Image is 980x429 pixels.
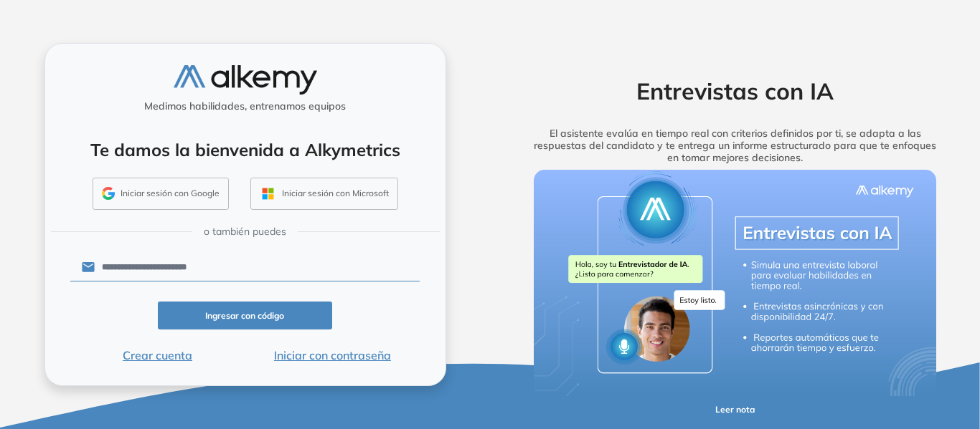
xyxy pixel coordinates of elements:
[64,140,427,160] h4: Te damos la bienvenida a Alkymetrics
[158,302,333,329] button: Ingresar con código
[512,77,959,105] h2: Entrevistas con IA
[70,347,245,364] button: Crear cuenta
[204,224,286,239] span: o también puedes
[250,178,398,211] button: Iniciar sesión con Microsoft
[174,65,317,95] img: logo-alkemy
[679,396,791,424] button: Leer nota
[51,100,440,112] h5: Medimos habilidades, entrenamos equipos
[534,170,937,396] img: img-more-info
[102,187,115,200] img: GMAIL_ICON
[245,347,420,364] button: Iniciar con contraseña
[512,127,959,163] h5: El asistente evalúa en tiempo real con criterios definidos por ti, se adapta a las respuestas del...
[260,185,276,202] img: OUTLOOK_ICON
[93,178,229,211] button: Iniciar sesión con Google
